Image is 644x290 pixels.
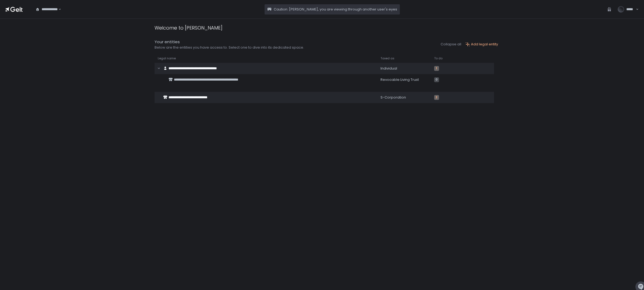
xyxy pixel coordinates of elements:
[466,42,498,47] button: Add legal entity
[380,77,428,82] div: Revocable Living Trust
[380,56,394,60] span: Taxed as
[380,95,428,100] div: S-Corporation
[155,24,222,31] div: Welcome to [PERSON_NAME]
[158,56,176,60] span: Legal name
[434,66,439,71] span: 1
[434,95,439,100] span: 2
[155,45,304,50] div: Below are the entities you have access to. Select one to dive into its dedicated space.
[434,56,442,60] span: To do
[380,66,428,71] div: Individual
[32,4,61,15] div: Search for option
[274,7,397,12] span: Caution: [PERSON_NAME], you are viewing through another user's eyes
[441,42,461,47] button: Collapse all
[434,77,439,82] span: 0
[155,39,304,45] div: Your entities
